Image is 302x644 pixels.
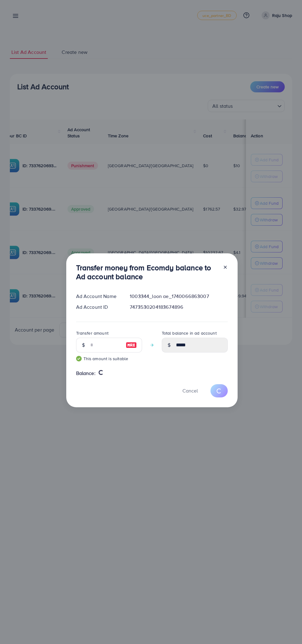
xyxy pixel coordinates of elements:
h3: Transfer money from Ecomdy balance to Ad account balance [76,263,218,281]
label: Total balance in ad account [162,330,217,336]
iframe: Chat [276,616,297,639]
img: guide [76,356,82,361]
div: 7473530204183674896 [125,304,232,311]
img: image [126,341,137,349]
span: Balance: [76,370,96,377]
small: This amount is suitable [76,356,142,362]
div: Ad Account ID [71,304,125,311]
span: Cancel [182,387,198,394]
button: Cancel [175,384,206,397]
div: Ad Account Name [71,293,125,300]
div: 1003344_loon ae_1740066863007 [125,293,232,300]
label: Transfer amount [76,330,108,336]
